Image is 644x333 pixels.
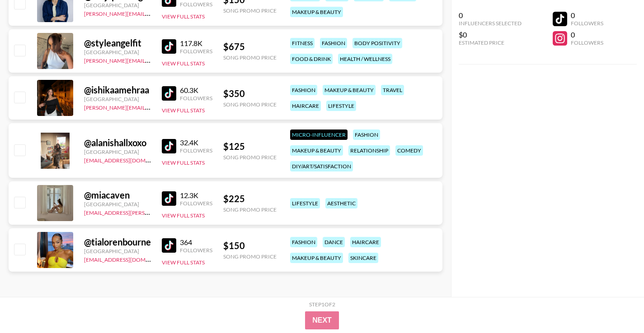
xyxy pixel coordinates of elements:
div: Step 1 of 2 [309,301,335,308]
div: 32.4K [180,138,212,147]
div: 0 [571,11,603,20]
div: makeup & beauty [290,145,343,156]
div: $ 225 [223,193,277,204]
div: lifestyle [290,198,320,208]
button: View Full Stats [162,60,205,67]
div: 12.3K [180,191,212,200]
div: 0 [459,11,522,20]
div: haircare [290,101,321,111]
div: diy/art/satisfaction [290,161,353,171]
div: Followers [180,1,212,8]
div: Song Promo Price [223,7,277,14]
img: TikTok [162,238,176,253]
div: @ alanishallxoxo [84,137,151,148]
div: fashion [290,85,317,95]
div: $ 350 [223,88,277,99]
div: [GEOGRAPHIC_DATA] [84,96,151,102]
div: @ tialorenbourne [84,236,151,248]
div: $ 150 [223,240,277,251]
div: Followers [180,48,212,55]
div: Influencers Selected [459,20,522,27]
img: TikTok [162,139,176,153]
div: Estimated Price [459,39,522,46]
button: View Full Stats [162,212,205,219]
div: Micro-Influencer [290,129,348,140]
a: [EMAIL_ADDRESS][PERSON_NAME][DOMAIN_NAME] [84,208,218,216]
a: [EMAIL_ADDRESS][DOMAIN_NAME] [84,254,175,263]
div: body positivity [353,38,402,48]
div: $ 125 [223,141,277,152]
a: [EMAIL_ADDRESS][DOMAIN_NAME] [84,155,175,164]
div: relationship [348,145,390,156]
div: Followers [180,147,212,154]
div: makeup & beauty [290,253,343,263]
div: @ miacaven [84,190,151,201]
div: [GEOGRAPHIC_DATA] [84,2,151,9]
img: TikTok [162,39,176,54]
div: 60.3K [180,86,212,95]
div: dance [323,237,345,247]
div: @ styleangelfit [84,37,151,49]
div: @ ishikaamehraa [84,84,151,96]
div: 364 [180,238,212,247]
button: Next [305,311,339,329]
div: 117.8K [180,39,212,48]
div: aesthetic [325,198,357,208]
button: View Full Stats [162,259,205,266]
div: Followers [571,20,603,27]
div: lifestyle [326,101,356,111]
div: fashion [290,237,317,247]
div: [GEOGRAPHIC_DATA] [84,49,151,55]
div: makeup & beauty [323,85,376,95]
div: fashion [353,129,380,140]
div: Followers [180,247,212,254]
iframe: Drift Widget Chat Controller [599,288,633,322]
div: $0 [459,30,522,39]
div: 0 [571,30,603,39]
div: skincare [348,253,378,263]
div: fitness [290,38,315,48]
div: Song Promo Price [223,101,277,108]
div: Song Promo Price [223,206,277,213]
div: fashion [320,38,347,48]
a: [PERSON_NAME][EMAIL_ADDRESS][PERSON_NAME][DOMAIN_NAME] [84,102,261,111]
div: travel [381,85,404,95]
button: View Full Stats [162,107,205,114]
div: [GEOGRAPHIC_DATA] [84,201,151,208]
div: comedy [395,145,423,156]
button: View Full Stats [162,159,205,166]
div: Song Promo Price [223,154,277,161]
div: Song Promo Price [223,54,277,61]
div: food & drink [290,54,333,64]
img: TikTok [162,191,176,206]
a: [PERSON_NAME][EMAIL_ADDRESS][PERSON_NAME][DOMAIN_NAME] [84,55,261,64]
div: $ 675 [223,41,277,52]
div: Followers [180,200,212,207]
button: View Full Stats [162,13,205,20]
div: makeup & beauty [290,7,343,17]
a: [PERSON_NAME][EMAIL_ADDRESS][PERSON_NAME][DOMAIN_NAME] [84,9,261,17]
div: Followers [571,39,603,46]
div: health / wellness [338,54,392,64]
img: TikTok [162,86,176,101]
div: Followers [180,95,212,102]
div: Song Promo Price [223,253,277,260]
div: haircare [350,237,381,247]
div: [GEOGRAPHIC_DATA] [84,148,151,155]
div: [GEOGRAPHIC_DATA] [84,248,151,254]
